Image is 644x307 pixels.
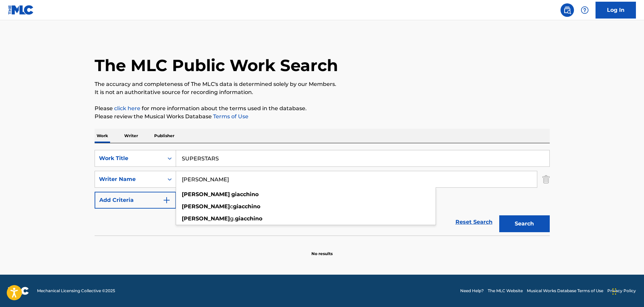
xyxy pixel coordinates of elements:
[230,215,235,222] span: g.
[95,55,338,75] h1: The MLC Public Work Search
[527,288,603,294] a: Musical Works Database Terms of Use
[182,215,230,222] strong: [PERSON_NAME]
[610,275,644,307] iframe: Chat Widget
[578,3,591,17] div: Help
[163,196,171,204] img: 9d2ae6d4665cec9f34b9.svg
[231,191,259,197] strong: giacchino
[233,203,260,210] strong: giacchino
[230,203,233,210] span: c
[95,129,110,143] p: Work
[182,191,230,197] strong: [PERSON_NAME]
[542,171,550,188] img: Delete Criterion
[95,150,550,236] form: Search Form
[596,2,636,19] a: Log In
[607,288,636,294] a: Privacy Policy
[95,192,176,209] button: Add Criteria
[122,129,140,143] p: Writer
[95,80,550,88] p: The accuracy and completeness of The MLC's data is determined solely by our Members.
[460,288,484,294] a: Need Help?
[99,154,160,162] div: Work Title
[8,5,34,15] img: MLC Logo
[452,215,496,229] a: Reset Search
[499,215,550,232] button: Search
[488,288,523,294] a: The MLC Website
[235,215,262,222] strong: giacchino
[8,287,29,295] img: logo
[561,3,574,17] a: Public Search
[311,243,333,257] p: No results
[99,175,160,183] div: Writer Name
[152,129,176,143] p: Publisher
[182,203,230,210] strong: [PERSON_NAME]
[95,88,550,96] p: It is not an authoritative source for recording information.
[612,281,616,302] div: Drag
[581,6,589,14] img: help
[95,113,550,121] p: Please review the Musical Works Database
[114,105,140,112] a: click here
[212,113,248,120] a: Terms of Use
[37,288,115,294] span: Mechanical Licensing Collective © 2025
[563,6,571,14] img: search
[95,104,550,113] p: Please for more information about the terms used in the database.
